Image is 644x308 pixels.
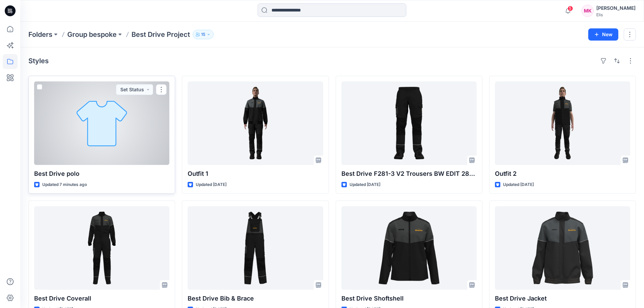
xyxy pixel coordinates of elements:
[341,81,477,165] a: Best Drive F281-3 V2 Trousers BW EDIT 2803
[201,31,205,38] p: 15
[28,30,52,39] a: Folders
[503,181,534,188] p: Updated [DATE]
[495,169,630,179] p: Outfit 2
[341,294,477,303] p: Best Drive Shoftshell
[188,81,323,165] a: Outfit 1
[188,294,323,303] p: Best Drive Bib & Brace
[34,206,169,290] a: Best Drive Coverall
[495,206,630,290] a: Best Drive Jacket
[34,294,169,303] p: Best Drive Coverall
[588,28,618,41] button: New
[34,81,169,165] a: Best Drive polo
[581,5,594,17] div: MK
[341,206,477,290] a: Best Drive Shoftshell
[596,4,636,12] div: [PERSON_NAME]
[193,30,214,39] button: 15
[596,12,636,17] div: Elis
[568,6,573,11] span: 5
[42,181,87,188] p: Updated 7 minutes ago
[350,181,380,188] p: Updated [DATE]
[132,30,190,39] p: Best Drive Project
[188,206,323,290] a: Best Drive Bib & Brace
[28,57,49,65] h4: Styles
[188,169,323,179] p: Outfit 1
[341,169,477,179] p: Best Drive F281-3 V2 Trousers BW EDIT 2803
[34,169,169,179] p: Best Drive polo
[67,30,117,39] a: Group bespoke
[495,294,630,303] p: Best Drive Jacket
[196,181,226,188] p: Updated [DATE]
[495,81,630,165] a: Outfit 2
